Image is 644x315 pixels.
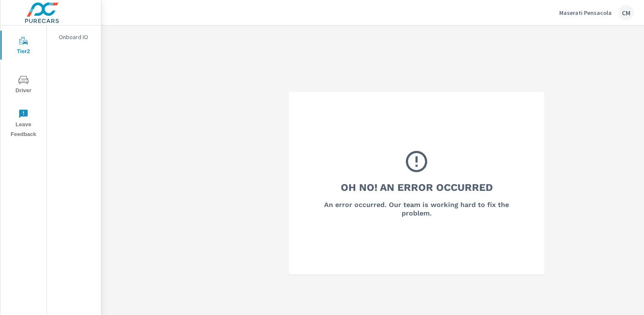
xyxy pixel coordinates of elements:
[3,36,44,57] span: Tier2
[59,33,94,41] p: Onboard IO
[3,109,44,139] span: Leave Feedback
[0,26,46,143] div: nav menu
[47,31,101,43] div: Onboard IO
[341,180,493,195] h3: Oh No! An Error Occurred
[3,75,44,96] span: Driver
[312,201,521,218] h6: An error occurred. Our team is working hard to fix the problem.
[559,9,612,17] p: Maserati Pensacola
[618,5,634,20] div: CM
